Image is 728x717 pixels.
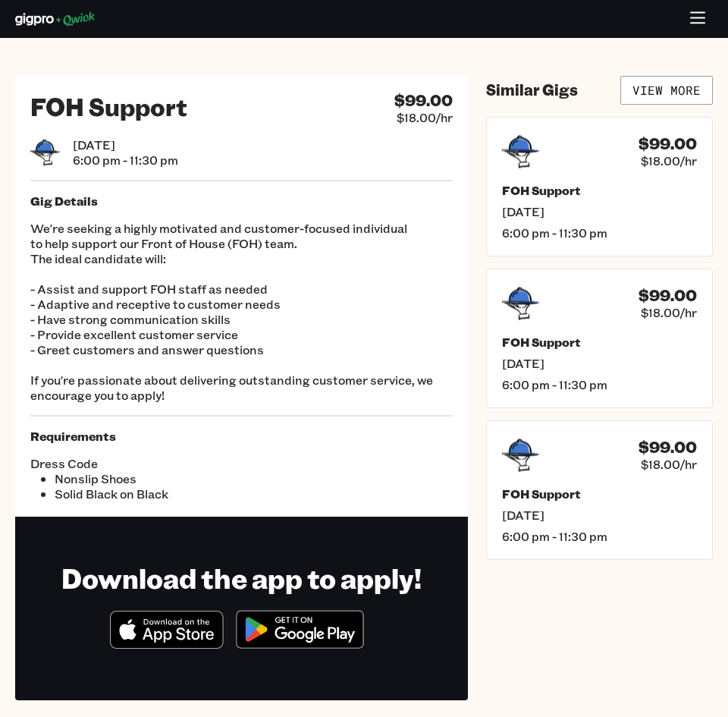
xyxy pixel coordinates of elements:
[30,429,453,444] h5: Requirements
[639,134,697,153] h4: $99.00
[639,438,697,457] h4: $99.00
[620,76,713,105] a: View More
[55,486,242,502] li: Solid Black on Black
[30,193,453,209] h5: Gig Details
[641,457,697,472] span: $18.00/hr
[61,561,422,595] h1: Download the app to apply!
[486,117,713,256] a: $99.00$18.00/hrFOH Support[DATE]6:00 pm - 11:30 pm
[110,636,224,652] a: Download on the App Store
[502,335,697,350] h5: FOH Support
[397,110,453,125] span: $18.00/hr
[502,508,697,523] span: [DATE]
[502,377,697,392] span: 6:00 pm - 11:30 pm
[486,420,713,560] a: $99.00$18.00/hrFOH Support[DATE]6:00 pm - 11:30 pm
[55,471,242,486] li: Nonslip Shoes
[639,286,697,305] h4: $99.00
[73,137,178,153] span: [DATE]
[227,601,374,658] img: Get it on Google Play
[641,153,697,168] span: $18.00/hr
[641,305,697,320] span: $18.00/hr
[502,486,697,502] h5: FOH Support
[394,91,453,110] h4: $99.00
[486,269,713,408] a: $99.00$18.00/hrFOH Support[DATE]6:00 pm - 11:30 pm
[30,91,187,121] h2: FOH Support
[502,225,697,241] span: 6:00 pm - 11:30 pm
[486,80,578,99] h4: Similar Gigs
[502,204,697,219] span: [DATE]
[502,356,697,371] span: [DATE]
[73,153,178,168] span: 6:00 pm - 11:30 pm
[502,183,697,198] h5: FOH Support
[502,529,697,544] span: 6:00 pm - 11:30 pm
[30,456,242,471] span: Dress Code
[30,221,453,403] p: We're seeking a highly motivated and customer-focused individual to help support our Front of Hou...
